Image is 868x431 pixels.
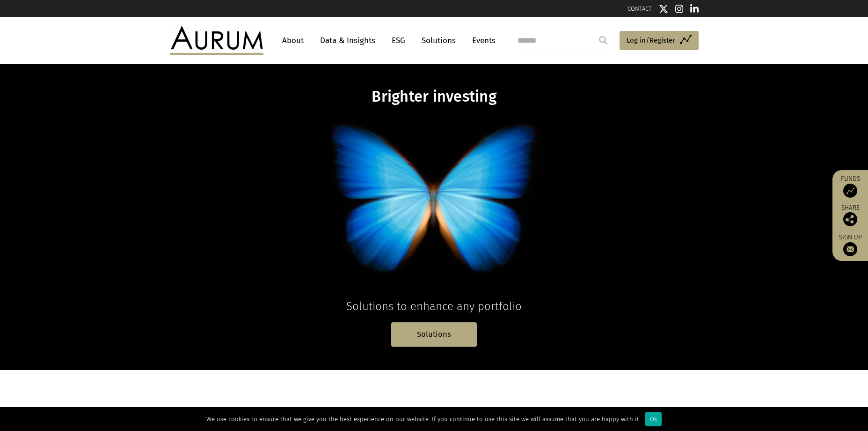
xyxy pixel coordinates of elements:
[690,4,699,14] img: Linkedin icon
[620,31,699,51] a: Log in/Register
[467,32,496,49] a: Events
[843,242,857,256] img: Sign up to our newsletter
[659,4,668,14] img: Twitter icon
[315,32,380,49] a: Data & Insights
[675,4,684,14] img: Instagram icon
[594,31,613,50] input: Submit
[627,5,652,12] a: CONTACT
[645,412,662,426] div: Ok
[837,233,863,256] a: Sign up
[837,175,863,198] a: Funds
[277,32,308,49] a: About
[391,322,477,346] a: Solutions
[417,32,460,49] a: Solutions
[387,32,410,49] a: ESG
[254,88,615,106] h1: Brighter investing
[843,212,857,226] img: Share this post
[837,205,863,226] div: Share
[170,26,263,54] img: Aurum
[843,184,857,198] img: Access Funds
[346,300,522,313] span: Solutions to enhance any portfolio
[627,35,675,46] span: Log in/Register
